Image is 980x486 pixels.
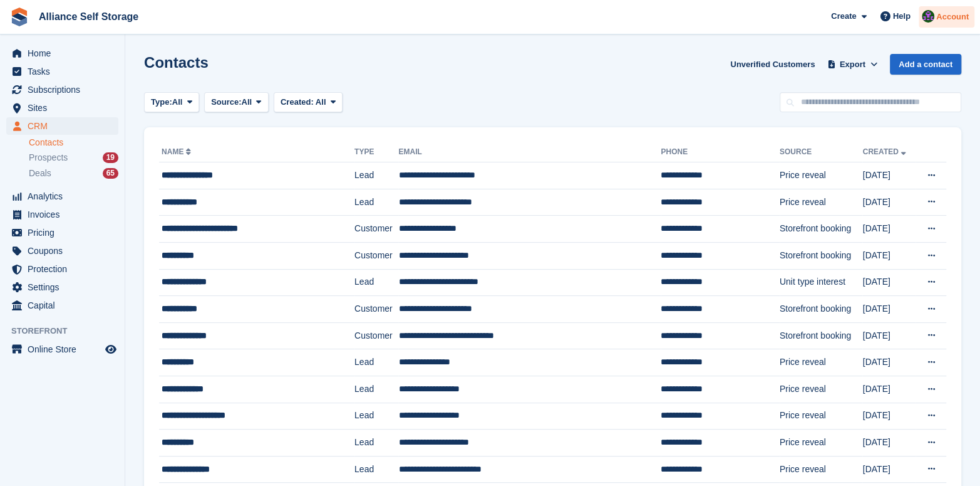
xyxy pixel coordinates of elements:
td: Lead [354,269,398,296]
button: Export [825,54,880,75]
a: menu [6,206,118,223]
td: Customer [354,216,398,243]
a: Add a contact [890,54,961,75]
td: Lead [354,162,398,189]
th: Type [354,142,398,162]
td: [DATE] [862,376,916,403]
span: Type: [151,96,172,108]
a: menu [6,242,118,260]
td: Price reveal [780,430,863,457]
span: CRM [28,117,103,135]
td: Lead [354,430,398,457]
span: Analytics [28,188,103,205]
td: Customer [354,322,398,349]
div: 19 [103,152,118,163]
td: [DATE] [862,349,916,376]
span: Prospects [29,152,68,164]
td: Price reveal [780,456,863,483]
td: Customer [354,296,398,323]
span: Deals [29,167,51,179]
span: All [242,96,252,108]
a: menu [6,224,118,241]
img: Romilly Norton [922,10,934,23]
th: Source [780,142,863,162]
span: Help [893,10,910,23]
a: menu [6,45,118,62]
td: [DATE] [862,456,916,483]
span: Coupons [28,242,103,260]
td: Lead [354,189,398,216]
td: Storefront booking [780,322,863,349]
td: Unit type interest [780,269,863,296]
span: All [172,96,183,108]
td: [DATE] [862,242,916,269]
td: [DATE] [862,322,916,349]
td: [DATE] [862,269,916,296]
span: Created: [281,97,314,107]
span: Tasks [28,63,103,80]
a: menu [6,297,118,314]
th: Phone [661,142,779,162]
button: Source: All [204,92,269,113]
button: Type: All [144,92,199,113]
td: Storefront booking [780,296,863,323]
span: Capital [28,297,103,314]
span: Export [840,58,865,71]
td: Lead [354,456,398,483]
span: Subscriptions [28,81,103,98]
a: Unverified Customers [725,54,820,75]
td: [DATE] [862,189,916,216]
div: 65 [103,168,118,179]
td: Storefront booking [780,216,863,243]
td: Price reveal [780,376,863,403]
td: Price reveal [780,403,863,430]
a: menu [6,260,118,278]
h1: Contacts [144,54,209,71]
a: menu [6,81,118,98]
td: [DATE] [862,216,916,243]
td: [DATE] [862,296,916,323]
td: Lead [354,349,398,376]
a: Created [862,147,908,156]
td: Storefront booking [780,242,863,269]
span: Pricing [28,224,103,241]
a: Name [162,147,193,156]
img: stora-icon-8386f47178a22dfd0bd8f6a31ec36ba5ce8667c1dd55bd0f319d3a0aa187defe.svg [10,8,29,26]
a: menu [6,188,118,205]
button: Created: All [274,92,343,113]
a: menu [6,278,118,296]
span: Source: [211,96,241,108]
a: Deals 65 [29,167,118,180]
span: Account [936,11,969,23]
span: Storefront [11,325,125,337]
a: Contacts [29,137,118,149]
span: Protection [28,260,103,278]
td: Lead [354,376,398,403]
a: menu [6,341,118,358]
td: Price reveal [780,189,863,216]
th: Email [398,142,661,162]
span: Create [831,10,856,23]
span: Settings [28,278,103,296]
a: Preview store [103,342,118,357]
td: Customer [354,242,398,269]
span: Online Store [28,341,103,358]
a: Prospects 19 [29,151,118,164]
span: Sites [28,99,103,117]
td: Price reveal [780,162,863,189]
td: Lead [354,403,398,430]
span: All [316,97,326,107]
a: menu [6,99,118,117]
a: menu [6,63,118,80]
span: Invoices [28,206,103,223]
td: [DATE] [862,162,916,189]
td: Price reveal [780,349,863,376]
span: Home [28,45,103,62]
td: [DATE] [862,403,916,430]
a: Alliance Self Storage [34,6,143,27]
td: [DATE] [862,430,916,457]
a: menu [6,117,118,135]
